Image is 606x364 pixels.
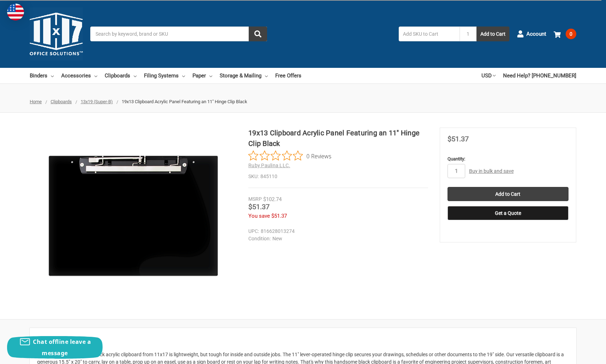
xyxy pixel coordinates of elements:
[144,68,185,83] a: Filing Systems
[469,168,514,174] a: Buy in bulk and save
[105,68,137,83] a: Clipboards
[248,228,425,235] dd: 816628013274
[220,68,268,83] a: Storage & Mailing
[448,187,569,201] input: Add to Cart
[517,25,546,43] a: Account
[275,68,301,83] a: Free Offers
[30,7,83,60] img: 11x17.com
[566,29,576,39] span: 0
[90,27,267,41] input: Search by keyword, brand or SKU
[37,335,569,346] h2: Description
[45,128,222,304] img: 19x13 Clipboard Acrylic Panel Featuring an 11" Hinge Clip Black
[481,68,496,83] a: USD
[306,151,331,161] span: 0 Reviews
[263,196,282,202] span: $102.74
[448,206,569,220] button: Get a Quote
[477,27,509,41] button: Add to Cart
[51,99,72,104] a: Clipboards
[248,173,259,180] dt: SKU:
[248,195,262,203] div: MSRP
[248,213,270,219] span: You save
[33,338,91,357] span: Chat offline leave a message
[448,135,469,143] span: $51.37
[526,30,546,38] span: Account
[503,68,576,83] a: Need Help? [PHONE_NUMBER]
[61,68,97,83] a: Accessories
[248,228,259,235] dt: UPC:
[248,235,425,242] dd: New
[271,213,287,219] span: $51.37
[7,4,24,20] img: duty and tax information for United States
[248,128,428,149] h1: 19x13 Clipboard Acrylic Panel Featuring an 11" Hinge Clip Black
[248,173,428,180] dd: 845110
[192,68,212,83] a: Paper
[122,99,247,104] span: 19x13 Clipboard Acrylic Panel Featuring an 11" Hinge Clip Black
[554,25,576,43] a: 0
[30,68,54,83] a: Binders
[248,151,331,161] button: Rated 0 out of 5 stars from 0 reviews. Jump to reviews.
[448,155,569,163] label: Quantity:
[248,235,271,242] dt: Condition:
[399,27,460,41] input: Add SKU to Cart
[248,202,270,211] span: $51.37
[248,163,290,168] a: Ruby Paulina LLC.
[30,99,42,104] a: Home
[7,336,103,359] button: Chat offline leave a message
[81,99,113,104] a: 13x19 (Super-B)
